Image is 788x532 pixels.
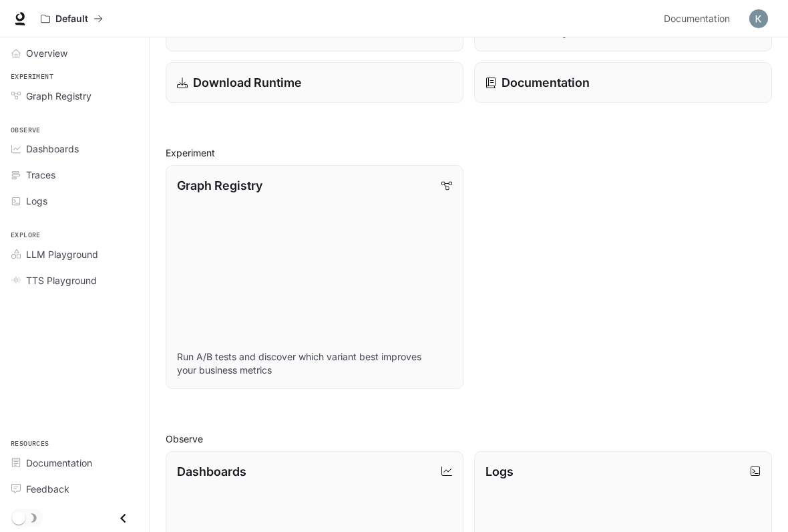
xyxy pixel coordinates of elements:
[193,74,302,92] p: Download Runtime
[166,62,463,103] a: Download Runtime
[177,350,452,377] p: Run A/B tests and discover which variant best improves your business metrics
[5,451,144,475] a: Documentation
[749,9,768,28] img: User avatar
[5,269,144,292] a: TTS Playground
[55,13,88,25] p: Default
[26,482,69,496] span: Feedback
[166,146,772,160] h2: Experiment
[5,137,144,160] a: Dashboards
[474,62,772,103] a: Documentation
[26,142,79,156] span: Dashboards
[5,477,144,501] a: Feedback
[35,5,109,32] button: All workspaces
[26,46,67,60] span: Overview
[166,165,463,389] a: Graph RegistryRun A/B tests and discover which variant best improves your business metrics
[485,462,514,481] p: Logs
[108,505,138,532] button: Close drawer
[502,74,590,92] p: Documentation
[658,5,740,32] a: Documentation
[5,41,144,65] a: Overview
[166,432,772,446] h2: Observe
[177,462,246,481] p: Dashboards
[745,5,772,32] button: User avatar
[26,247,98,261] span: LLM Playground
[177,176,262,194] p: Graph Registry
[26,273,97,287] span: TTS Playground
[26,456,92,470] span: Documentation
[12,510,25,525] span: Dark mode toggle
[5,84,144,108] a: Graph Registry
[26,89,91,103] span: Graph Registry
[5,189,144,213] a: Logs
[26,194,47,208] span: Logs
[5,163,144,186] a: Traces
[5,243,144,266] a: LLM Playground
[664,11,730,27] span: Documentation
[26,168,55,182] span: Traces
